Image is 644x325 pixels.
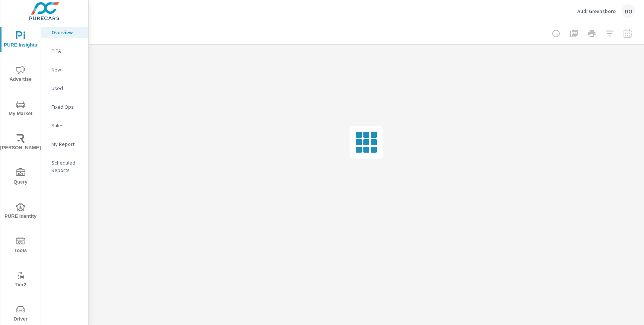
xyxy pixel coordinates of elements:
p: Audi Greensboro [577,8,616,15]
span: [PERSON_NAME] [3,134,38,152]
p: Overview [51,29,82,36]
div: Used [41,83,88,94]
span: Driver [3,305,38,324]
div: Sales [41,120,88,131]
div: Fixed Ops [41,101,88,112]
span: Advertise [3,66,38,84]
span: Tools [3,237,38,255]
span: PURE Identity [3,203,38,221]
div: My Report [41,138,88,150]
div: New [41,64,88,75]
p: Used [51,85,82,92]
p: My Report [51,140,82,148]
span: My Market [3,100,38,118]
p: Scheduled Reports [51,159,82,174]
div: Scheduled Reports [41,157,88,176]
span: Tier2 [3,271,38,289]
div: DO [622,4,635,18]
div: Overview [41,27,88,38]
p: New [51,66,82,73]
span: PURE Insights [3,31,38,50]
span: Query [3,168,38,187]
div: PIPA [41,45,88,57]
p: Sales [51,122,82,129]
p: PIPA [51,47,82,55]
p: Fixed Ops [51,103,82,111]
